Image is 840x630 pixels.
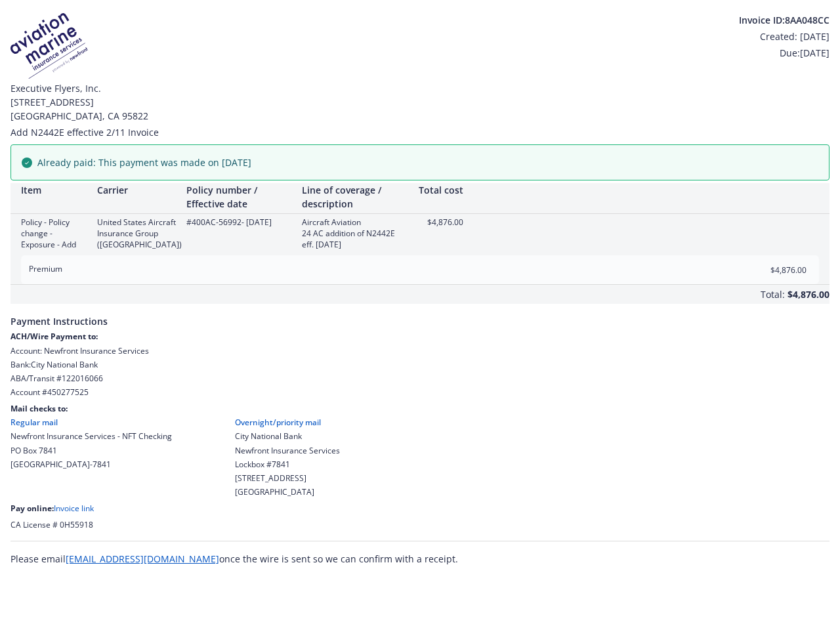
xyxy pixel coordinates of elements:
div: Bank: City National Bank [10,359,829,370]
div: ACH/Wire Payment to: [10,331,829,342]
div: Policy number / Effective date [186,183,291,211]
span: Pay online: [10,503,54,514]
div: $4,876.00 [417,217,463,228]
div: Account: Newfront Insurance Services [10,345,829,356]
div: Account # 450277525 [10,387,829,398]
div: Regular mail [10,417,172,428]
div: Due: [DATE] [739,46,829,60]
div: [STREET_ADDRESS] [235,472,340,484]
a: [EMAIL_ADDRESS][DOMAIN_NAME] [66,553,219,565]
div: Mail checks to: [10,403,829,414]
div: PO Box 7841 [10,445,172,456]
div: Newfront Insurance Services [235,445,340,456]
div: Please email once the wire is sent so we can confirm with a receipt. [10,552,829,566]
div: Newfront Insurance Services - NFT Checking [10,430,172,442]
div: Total: [761,287,785,304]
div: Total cost [417,183,463,197]
span: Payment Instructions [10,304,829,331]
div: Overnight/priority mail [235,417,340,428]
div: Invoice ID: 8AA048CC [739,13,829,27]
div: $4,876.00 [787,285,829,304]
div: Created: [DATE] [739,30,829,43]
div: Line of coverage / description [302,183,407,211]
div: Add N2442E effective 2/11 Invoice [10,125,829,139]
span: Executive Flyers, Inc. [STREET_ADDRESS] [GEOGRAPHIC_DATA] , CA 95822 [10,81,829,123]
div: ABA/Transit # 122016066 [10,373,829,384]
div: Aircraft Aviation [302,217,407,228]
span: Already paid: This payment was made on [DATE] [37,156,251,169]
div: Policy - Policy change - Exposure - Add [21,217,87,250]
div: City National Bank [235,430,340,442]
div: [GEOGRAPHIC_DATA]-7841 [10,459,172,470]
input: 0.00 [729,260,814,280]
div: Carrier [97,183,176,197]
div: 24 AC addition of N2442E eff. [DATE] [302,228,407,250]
div: United States Aircraft Insurance Group ([GEOGRAPHIC_DATA]) [97,217,176,250]
div: [GEOGRAPHIC_DATA] [235,486,340,497]
a: Invoice link [54,503,94,514]
div: Item [21,183,87,197]
span: Premium [29,263,62,274]
div: CA License # 0H55918 [10,519,829,530]
div: #400AC-56992 - [DATE] [186,217,291,228]
div: Lockbox #7841 [235,459,340,470]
